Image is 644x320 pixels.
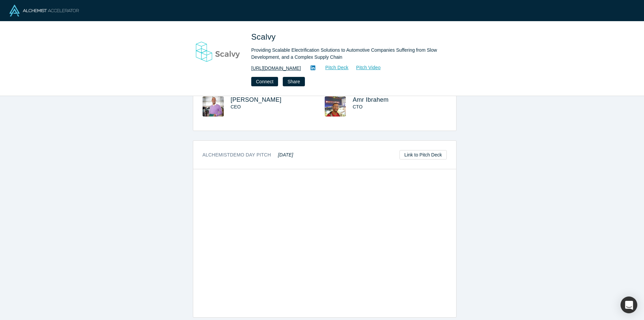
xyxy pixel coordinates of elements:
button: Share [283,77,305,86]
img: Amr Ibrahem's Profile Image [325,96,346,117]
a: Pitch Video [349,64,381,72]
img: Alchemist Logo [9,5,79,16]
a: Amr Ibrahem [353,96,389,103]
a: Link to Pitch Deck [399,150,446,159]
h3: Alchemist Demo Day Pitch [203,151,293,158]
a: [URL][DOMAIN_NAME] [251,65,301,72]
div: Providing Scalable Electrification Solutions to Automotive Companies Suffering from Slow Developm... [251,47,439,61]
a: [PERSON_NAME] [231,96,282,103]
span: CTO [353,104,363,109]
em: [DATE] [278,152,293,157]
span: CEO [231,104,241,109]
img: Mohamed Badawy's Profile Image [203,96,224,117]
button: Connect [251,77,278,86]
a: Pitch Deck [318,64,349,72]
span: Scalvy [251,32,278,41]
iframe: Scalvy [193,169,456,317]
img: Scalvy's Logo [195,31,242,78]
